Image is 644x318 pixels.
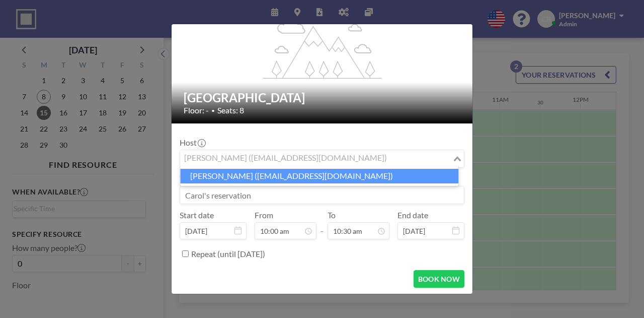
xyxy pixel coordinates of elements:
span: • [211,107,215,114]
label: From [255,210,273,220]
span: Floor: - [184,105,209,115]
label: Repeat (until [DATE]) [191,249,265,259]
label: Host [180,138,205,148]
span: - [320,214,324,236]
button: BOOK NOW [414,270,464,288]
label: To [328,210,336,220]
span: Seats: 8 [217,105,244,115]
div: Search for option [180,150,464,167]
input: Carol's reservation [180,186,464,204]
input: Search for option [181,152,451,165]
li: [PERSON_NAME] ([EMAIL_ADDRESS][DOMAIN_NAME]) [180,169,458,183]
h2: [GEOGRAPHIC_DATA] [184,90,461,105]
g: flex-grow: 1.2; [263,18,382,78]
label: Start date [180,210,214,220]
label: End date [397,210,428,220]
